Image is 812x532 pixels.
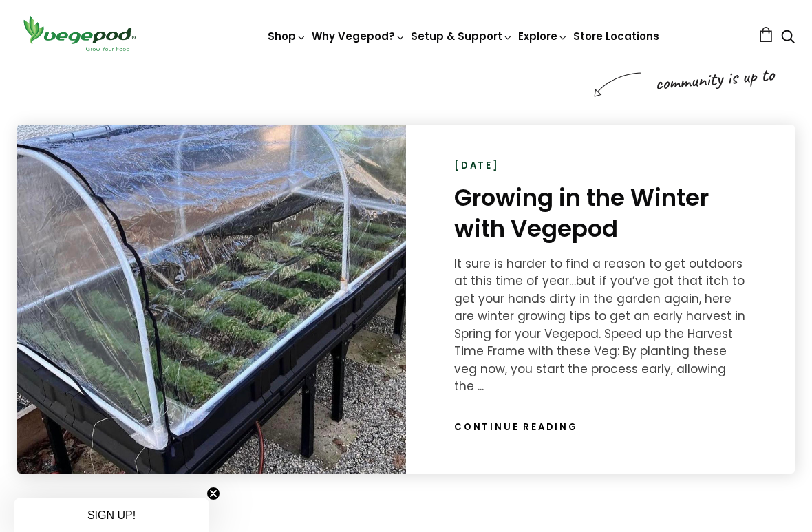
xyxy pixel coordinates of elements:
a: Continue reading [454,421,578,434]
a: Search [781,31,795,45]
span: SIGN UP! [87,509,136,521]
a: Explore [518,29,568,43]
time: [DATE] [454,159,500,173]
div: SIGN UP!Close teaser [14,498,209,532]
a: Shop [268,29,306,43]
a: Store Locations [573,29,659,43]
div: It sure is harder to find a reason to get outdoors at this time of year…but if you’ve got that it... [454,255,747,396]
a: Setup & Support [411,29,513,43]
button: Close teaser [206,487,220,500]
a: Growing in the Winter with Vegepod [454,181,709,244]
a: Why Vegepod? [312,29,405,43]
img: Vegepod [17,14,141,53]
h2: Latest News [17,40,795,70]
